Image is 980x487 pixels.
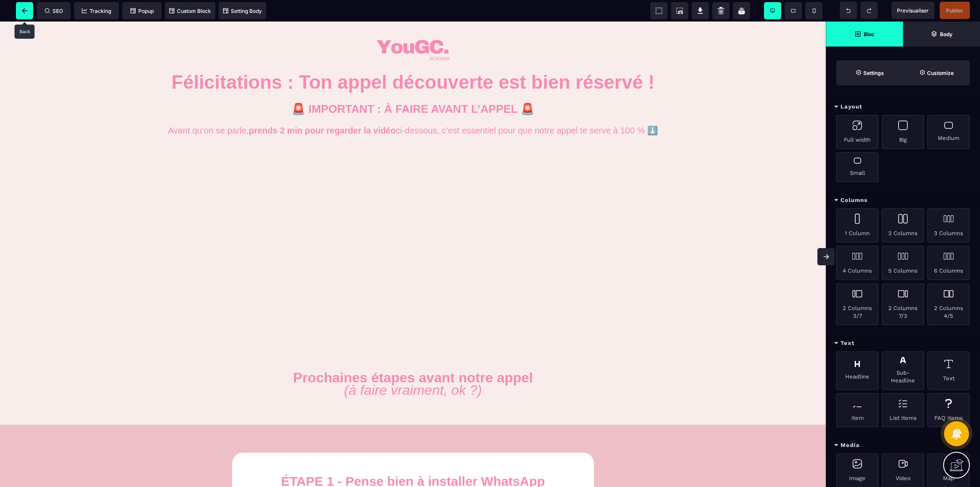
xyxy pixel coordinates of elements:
div: Sub-Headline [882,351,924,390]
span: Setting Body [223,8,262,14]
span: Tracking [82,8,111,14]
span: View components [650,2,667,19]
div: 6 Columns [927,246,970,280]
span: SEO [45,8,63,14]
div: 3 Columns [927,208,970,242]
div: Text [927,351,970,390]
div: Columns [826,192,980,208]
div: 2 Columns 7/3 [882,283,924,325]
div: 4 Columns [836,246,878,280]
div: Item [836,393,878,427]
div: Media [826,437,980,453]
div: Small [836,152,878,182]
strong: Customize [927,70,954,76]
div: Layout [826,99,980,115]
div: 5 Columns [882,246,924,280]
div: 1 Column [836,208,878,242]
span: Open Layer Manager [903,22,980,47]
span: Open Style Manager [903,60,970,85]
span: Publier [946,7,963,14]
div: FAQ Items [927,393,970,427]
div: 2 Columns [882,208,924,242]
div: List Items [882,393,924,427]
span: Open Blocks [826,22,903,47]
strong: Bloc [864,31,875,37]
span: Custom Block [169,8,211,14]
div: Medium [927,115,970,149]
div: 2 Columns 3/7 [836,283,878,325]
div: Full width [836,115,878,149]
strong: Settings [863,70,884,76]
img: 010371af0418dc49740d8f87ff05e2d8_logo_yougc_academy.png [370,15,456,43]
div: Headline [836,351,878,390]
div: 2 Columns 4/5 [927,283,970,325]
span: Preview [891,2,934,19]
span: Settings [836,60,903,85]
strong: Body [940,31,952,37]
span: Screenshot [671,2,688,19]
div: Big [882,115,924,149]
span: Popup [130,8,154,14]
span: Previsualiser [897,7,929,14]
div: Text [826,335,980,351]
